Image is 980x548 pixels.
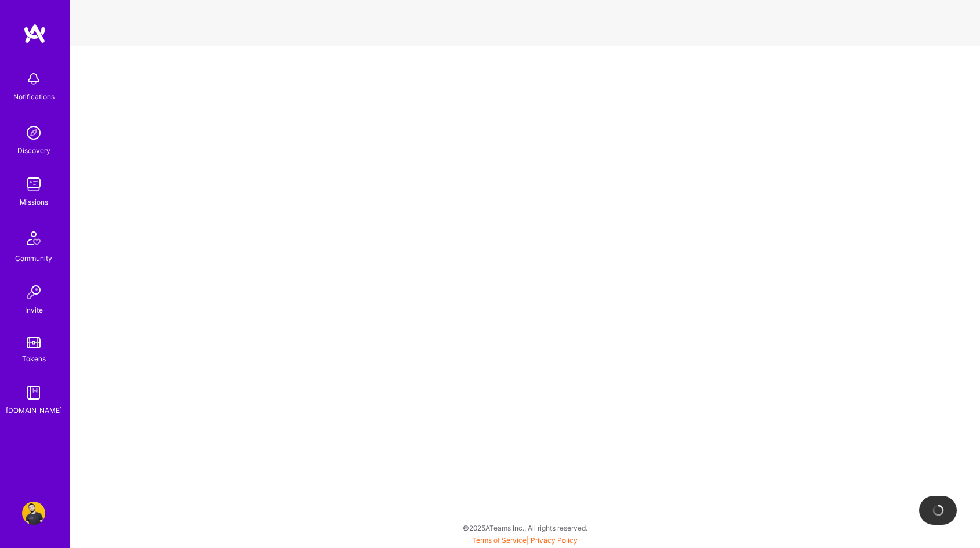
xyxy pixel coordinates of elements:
img: loading [931,503,945,517]
div: Community [15,252,52,264]
div: Discovery [17,144,50,157]
div: Invite [25,304,43,316]
img: Community [20,224,48,252]
img: guide book [22,381,45,404]
span: | [472,536,578,545]
div: Tokens [22,353,46,365]
a: Terms of Service [472,536,527,545]
div: [DOMAIN_NAME] [6,404,62,416]
div: © 2025 ATeams Inc., All rights reserved. [70,513,980,542]
a: User Avatar [19,502,48,525]
img: bell [22,67,45,90]
img: User Avatar [22,502,45,525]
img: tokens [27,337,41,348]
img: teamwork [22,173,45,196]
a: Privacy Policy [531,536,578,545]
div: Notifications [13,90,55,103]
img: Invite [22,281,45,304]
div: Missions [20,196,48,208]
img: logo [23,23,46,44]
img: discovery [22,121,45,144]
